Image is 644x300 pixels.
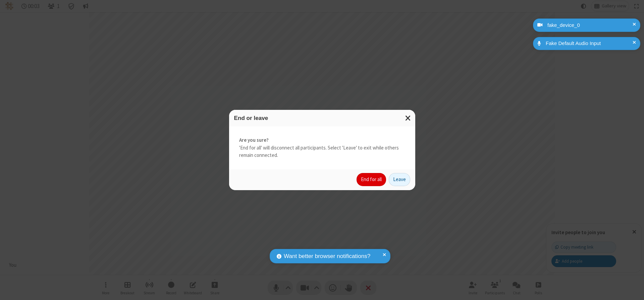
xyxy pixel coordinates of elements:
[389,173,410,186] button: Leave
[229,126,415,169] div: 'End for all' will disconnect all participants. Select 'Leave' to exit while others remain connec...
[239,136,405,144] strong: Are you sure?
[284,252,370,261] span: Want better browser notifications?
[543,40,635,47] div: Fake Default Audio Input
[545,22,635,29] div: fake_device_0
[357,173,386,186] button: End for all
[401,110,415,126] button: Close modal
[234,115,410,121] h3: End or leave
